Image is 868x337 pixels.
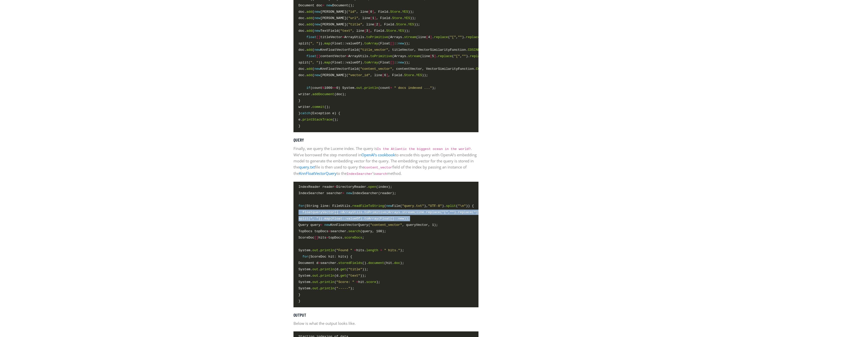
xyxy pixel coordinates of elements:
[332,86,336,90] span: ==
[314,48,320,52] span: new
[336,248,352,252] span: "Found "
[386,204,392,208] span: new
[402,210,414,214] span: stream
[340,29,352,33] span: "text"
[324,223,330,227] span: new
[299,248,404,253] span: System. . ( hits. );
[366,35,388,39] span: toPrimitive
[390,86,392,90] span: +
[446,204,456,208] span: split
[306,54,316,58] span: float
[348,10,356,14] span: "id"
[390,42,394,45] span: []
[334,185,336,189] span: =
[306,16,312,20] span: add
[320,248,334,252] span: println
[346,191,352,195] span: new
[377,147,471,151] code: Is the Atlantic the biggest ocean in the world?
[312,267,319,271] span: out
[364,86,378,90] span: println
[299,216,410,221] span: split( )). (Float::valueOf). (Float :: ));
[360,48,388,52] span: "title_vector"
[312,287,319,290] span: out
[299,66,494,72] span: doc. ( KnnFloatVectorField( , contentVector, VectorSimilarityFunction. ));
[293,320,478,326] p: Below is what the output looks like.
[299,117,338,122] span: e. ();
[390,217,394,221] span: []
[299,41,410,46] span: split( )). (Float::valueOf). (Float :: ));
[370,54,392,58] span: toPrimitive
[314,23,320,26] span: new
[368,185,376,189] span: open
[426,210,440,214] span: replace
[312,248,319,252] span: out
[299,171,337,176] a: KnnFloatVectorQuery
[306,10,312,14] span: add
[408,54,420,58] span: stream
[474,210,480,214] span: "]"
[364,29,366,33] span: [
[306,67,312,71] span: add
[299,60,410,65] span: split( )). (Float::valueOf). (Float :: ));
[348,274,360,278] span: "text"
[344,236,362,240] span: scoreDocs
[352,204,384,208] span: readFileToString
[468,48,480,52] span: COSINE
[299,98,301,103] span: }
[398,217,404,221] span: new
[438,54,452,58] span: replace
[372,10,374,14] span: ]
[430,54,432,58] span: [
[324,217,330,221] span: map
[299,111,340,116] span: } (Exception e) {
[470,54,484,58] span: replace
[299,191,396,196] span: IndexSearcher searcher IndexSearcher(reader);
[404,16,410,20] span: YES
[299,104,330,110] span: writer. ();
[390,61,394,64] span: []
[299,73,428,78] span: doc. ( [PERSON_NAME]( , line 6 , Field. . ));
[334,210,338,214] span: []
[398,61,404,64] span: new
[310,61,318,64] span: ", "
[299,22,420,27] span: doc. ( [PERSON_NAME]( , line 2 , Field. . ));
[299,92,346,97] span: writer. (doc);
[346,54,348,58] span: =
[356,86,362,90] span: out
[299,286,354,291] span: System. . ( );
[299,123,301,129] span: }
[336,287,350,290] span: "-----"
[314,29,320,33] span: new
[375,172,387,176] code: search
[326,236,328,240] span: =
[430,35,432,39] span: ]
[364,210,386,214] span: toPrimitive
[293,137,478,143] h5: Query
[364,61,378,64] span: toArray
[299,164,315,170] a: query.txt
[398,42,404,45] span: new
[434,35,448,39] span: replace
[342,191,344,195] span: =
[299,9,414,14] span: doc. ( [PERSON_NAME]( , line 0 , Field. . ));
[454,54,460,58] span: "["
[299,260,404,266] span: Document d searcher. (). (hit. );
[299,85,436,91] span: (count 1000 0) System. . (count );
[306,73,312,77] span: add
[336,280,354,284] span: "Score: "
[361,152,395,157] a: OpenAI’s cookbook
[320,274,334,278] span: println
[394,86,432,90] span: " docs indexed ..."
[299,279,380,285] span: System. . ( hit. );
[458,204,466,208] span: "\n"
[368,261,384,265] span: document
[428,204,442,208] span: "UTF-8"
[293,145,478,177] p: Finally, we query the Lucene index. The query is . We’ve borrowed the step mentioned in to encode...
[340,274,346,278] span: get
[338,261,362,265] span: storedFields
[302,255,308,259] span: for
[434,54,436,58] span: ]
[402,10,408,14] span: YES
[306,48,312,52] span: add
[360,67,392,71] span: "content_vector"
